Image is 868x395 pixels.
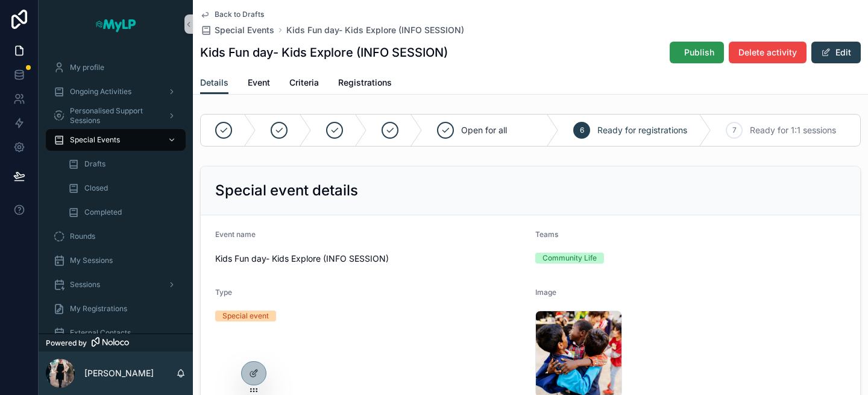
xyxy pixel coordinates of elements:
div: Community Life [542,253,597,264]
span: Image [535,288,556,297]
a: Details [200,72,228,95]
span: Drafts [84,159,105,169]
span: 6 [580,125,584,135]
span: Special Events [215,24,274,36]
span: Event [248,77,270,89]
button: Edit [811,42,861,63]
span: Publish [684,46,714,58]
a: Kids Fun day- Kids Explore (INFO SESSION) [286,24,464,36]
span: Sessions [70,280,100,289]
a: Special Events [200,24,274,36]
p: [PERSON_NAME] [84,367,154,379]
span: Event name [215,230,256,239]
span: Back to Drafts [215,10,264,19]
span: External Contacts [70,328,131,338]
a: External Contacts [46,322,186,344]
img: App logo [95,14,137,34]
a: Rounds [46,226,186,247]
a: Registrations [338,72,392,96]
div: scrollable content [39,48,193,333]
button: Delete activity [729,42,807,63]
span: Closed [84,183,108,193]
span: Special Events [70,135,120,145]
h1: Kids Fun day- Kids Explore (INFO SESSION) [200,44,448,61]
span: Criteria [289,77,319,89]
a: Criteria [289,72,319,96]
a: Special Events [46,129,186,151]
a: Sessions [46,274,186,295]
a: My Registrations [46,298,186,320]
a: Personalised Support Sessions [46,105,186,127]
span: Powered by [46,338,87,348]
span: Open for all [461,124,507,136]
span: Ready for registrations [597,124,687,136]
a: My profile [46,57,186,78]
button: Publish [670,42,724,63]
span: My Sessions [70,256,113,265]
div: Special event [222,311,269,321]
span: Personalised Support Sessions [70,106,158,125]
span: Ongoing Activities [70,87,131,96]
span: Details [200,77,228,89]
span: Kids Fun day- Kids Explore (INFO SESSION) [215,253,526,265]
a: My Sessions [46,250,186,271]
a: Completed [60,201,186,223]
span: Type [215,288,232,297]
a: Ongoing Activities [46,81,186,103]
span: Completed [84,207,122,217]
span: Teams [535,230,558,239]
span: Ready for 1:1 sessions [750,124,836,136]
span: My Registrations [70,304,127,314]
span: My profile [70,63,104,72]
a: Back to Drafts [200,10,264,19]
a: Event [248,72,270,96]
span: Registrations [338,77,392,89]
a: Closed [60,177,186,199]
a: Drafts [60,153,186,175]
span: Delete activity [738,46,797,58]
span: 7 [732,125,737,135]
span: Rounds [70,232,95,241]
h2: Special event details [215,181,358,200]
a: Powered by [39,333,193,352]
